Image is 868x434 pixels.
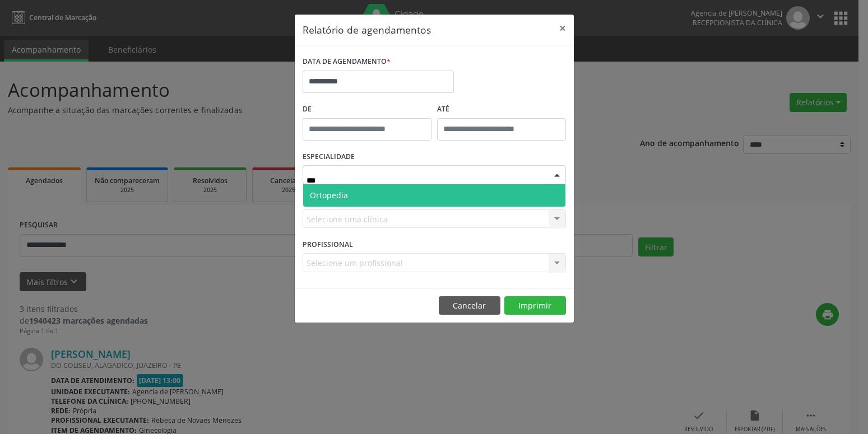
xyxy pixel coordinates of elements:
[303,236,353,253] label: PROFISSIONAL
[551,15,574,42] button: Close
[303,148,355,166] label: ESPECIALIDADE
[504,296,566,315] button: Imprimir
[437,101,566,118] label: ATÉ
[303,22,431,37] h5: Relatório de agendamentos
[439,296,500,315] button: Cancelar
[310,190,348,200] span: Ortopedia
[303,101,431,118] label: De
[303,53,391,71] label: DATA DE AGENDAMENTO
